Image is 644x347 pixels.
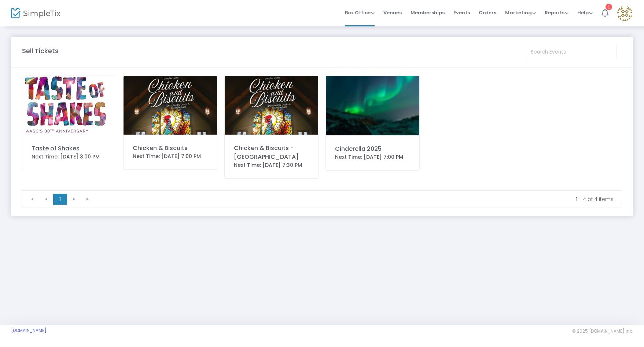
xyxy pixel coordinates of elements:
span: Venues [383,3,402,22]
img: TasteofShakesMenuCollaboration.png [124,76,217,135]
div: Next Time: [DATE] 7:30 PM [234,161,309,169]
span: © 2025 [DOMAIN_NAME] Inc. [572,328,633,334]
div: Chicken & Biscuits [133,144,208,153]
img: 638941790605747426TasteofShakesMenuCollaboration.png [225,76,318,135]
span: Reports [545,9,568,16]
div: Next Time: [DATE] 7:00 PM [335,153,410,161]
div: Chicken & Biscuits - [GEOGRAPHIC_DATA] [234,144,309,161]
img: TasteofShakesimagedraft.jpg [22,76,116,135]
span: Marketing [505,9,536,16]
div: Taste of Shakes [32,144,107,153]
kendo-pager-info: 1 - 4 of 4 items [100,196,614,203]
div: Data table [22,190,622,190]
a: [DOMAIN_NAME] [11,328,47,333]
span: Help [577,9,593,16]
m-panel-title: Sell Tickets [22,46,59,56]
div: Next Time: [DATE] 7:00 PM [133,153,208,160]
div: Cinderella 2025 [335,145,410,153]
div: 1 [606,4,612,10]
span: Page 1 [53,194,67,205]
span: Orders [479,3,496,22]
span: Events [453,3,470,22]
img: img_lights.jpg [326,76,419,135]
input: Search Events [525,45,617,59]
span: Memberships [411,3,445,22]
div: Next Time: [DATE] 3:00 PM [32,153,107,161]
span: Box Office [345,9,375,16]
